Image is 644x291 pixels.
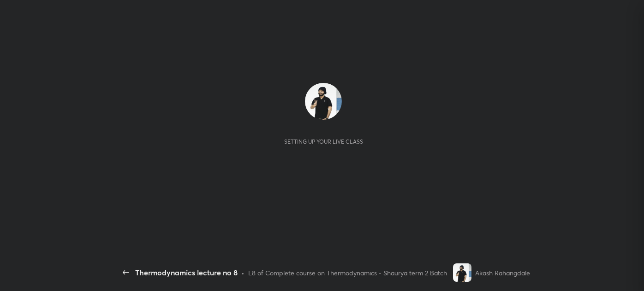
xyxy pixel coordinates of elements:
div: Setting up your live class [284,138,363,145]
div: • [241,268,244,278]
div: L8 of Complete course on Thermodynamics - Shaurya term 2 Batch [248,268,447,278]
div: Akash Rahangdale [475,268,530,278]
div: Thermodynamics lecture no 8 [135,267,238,278]
img: 8f727a4dc88941a88946b79831ce2c15.jpg [453,263,471,282]
img: 8f727a4dc88941a88946b79831ce2c15.jpg [305,83,342,120]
